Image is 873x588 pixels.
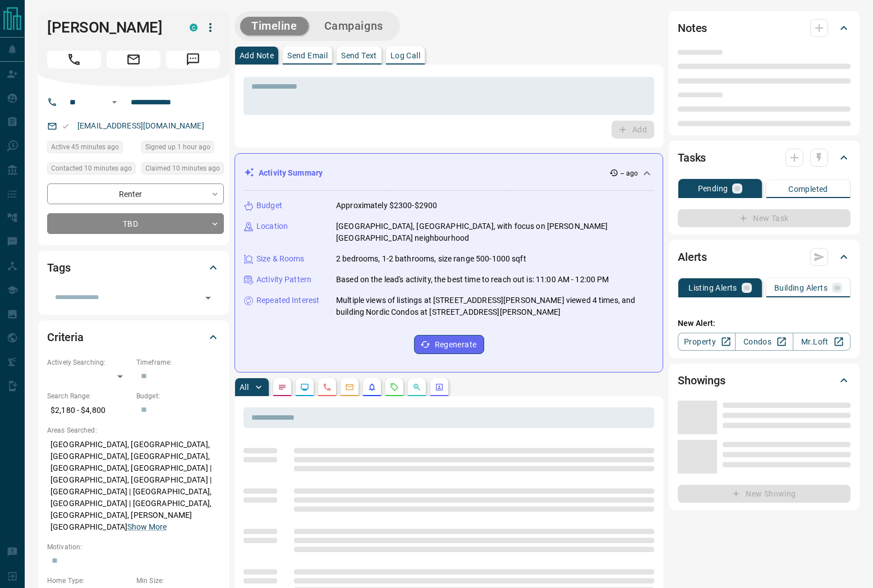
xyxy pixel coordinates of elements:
[412,383,421,392] svg: Opportunities
[336,274,609,286] p: Based on the lead's activity, the best time to reach out is: 11:00 AM - 12:00 PM
[47,391,131,401] p: Search Range:
[414,335,484,354] button: Regenerate
[136,576,220,586] p: Min Size:
[313,17,394,35] button: Campaigns
[788,185,828,193] p: Completed
[77,121,204,130] a: [EMAIL_ADDRESS][DOMAIN_NAME]
[678,149,706,167] h2: Tasks
[47,259,70,277] h2: Tags
[688,284,737,292] p: Listing Alerts
[341,52,377,59] p: Send Text
[735,333,793,351] a: Condos
[47,357,131,367] p: Actively Searching:
[136,391,220,401] p: Budget:
[47,425,220,435] p: Areas Searched:
[678,371,725,389] h2: Showings
[678,19,707,37] h2: Notes
[47,324,220,351] div: Criteria
[256,200,282,212] p: Budget
[678,15,851,42] div: Notes
[51,163,132,174] span: Contacted 10 minutes ago
[256,253,305,265] p: Size & Rooms
[107,50,160,68] span: Email
[678,367,851,394] div: Showings
[678,318,851,329] p: New Alert:
[47,254,220,281] div: Tags
[435,383,444,392] svg: Agent Actions
[621,168,638,178] p: -- ago
[166,50,220,68] span: Message
[47,542,220,552] p: Motivation:
[774,284,828,292] p: Building Alerts
[256,220,288,232] p: Location
[47,213,224,234] div: TBD
[278,383,287,392] svg: Notes
[793,333,851,351] a: Mr.Loft
[244,163,654,183] div: Activity Summary-- ago
[141,162,224,178] div: Mon Sep 15 2025
[678,333,736,351] a: Property
[190,24,197,31] div: condos.ca
[336,253,526,265] p: 2 bedrooms, 1-2 bathrooms, size range 500-1000 sqft
[145,141,210,153] span: Signed up 1 hour ago
[145,163,220,174] span: Claimed 10 minutes ago
[323,383,332,392] svg: Calls
[127,521,167,533] button: Show More
[200,290,216,306] button: Open
[390,383,399,392] svg: Requests
[47,401,131,420] p: $2,180 - $4,800
[300,383,309,392] svg: Lead Browsing Activity
[390,52,420,59] p: Log Call
[256,274,311,286] p: Activity Pattern
[141,141,224,157] div: Mon Sep 15 2025
[47,183,224,204] div: Renter
[256,295,319,306] p: Repeated Interest
[240,17,309,35] button: Timeline
[345,383,354,392] svg: Emails
[336,200,437,212] p: Approximately $2300-$2900
[47,328,84,346] h2: Criteria
[678,244,851,270] div: Alerts
[240,383,249,391] p: All
[51,141,119,153] span: Active 45 minutes ago
[47,162,136,178] div: Mon Sep 15 2025
[678,144,851,171] div: Tasks
[336,295,654,318] p: Multiple views of listings at [STREET_ADDRESS][PERSON_NAME] viewed 4 times, and building Nordic C...
[47,435,220,536] p: [GEOGRAPHIC_DATA], [GEOGRAPHIC_DATA], [GEOGRAPHIC_DATA], [GEOGRAPHIC_DATA], [GEOGRAPHIC_DATA], [G...
[47,576,131,586] p: Home Type:
[62,122,70,130] svg: Email Valid
[47,50,101,68] span: Call
[287,52,328,59] p: Send Email
[678,248,707,266] h2: Alerts
[367,383,376,392] svg: Listing Alerts
[259,167,323,179] p: Activity Summary
[240,52,274,59] p: Add Note
[136,357,220,367] p: Timeframe:
[698,185,728,192] p: Pending
[47,19,173,36] h1: [PERSON_NAME]
[47,141,136,157] div: Mon Sep 15 2025
[336,220,654,244] p: [GEOGRAPHIC_DATA], [GEOGRAPHIC_DATA], with focus on [PERSON_NAME][GEOGRAPHIC_DATA] neighbourhood
[108,95,121,109] button: Open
